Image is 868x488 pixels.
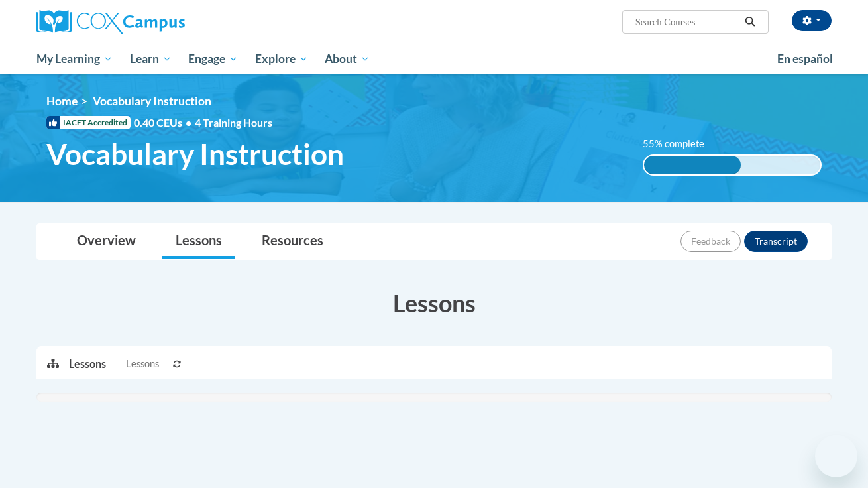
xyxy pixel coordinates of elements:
[255,51,308,67] span: Explore
[188,51,238,67] span: Engage
[36,10,185,34] img: Cox Campus
[36,10,288,34] a: Cox Campus
[777,52,833,66] span: En español
[248,224,337,259] a: Resources
[815,435,857,477] iframe: Button to launch messaging window
[162,224,235,259] a: Lessons
[46,116,131,129] span: IACET Accredited
[130,51,172,67] span: Learn
[126,357,159,371] span: Lessons
[246,44,317,74] a: Explore
[28,44,121,74] a: My Learning
[186,116,191,129] span: •
[325,51,370,67] span: About
[680,231,741,252] button: Feedback
[36,51,113,67] span: My Learning
[769,45,841,73] a: En español
[17,44,851,74] div: Main menu
[180,44,246,74] a: Engage
[744,231,808,252] button: Transcript
[36,286,832,320] h3: Lessons
[634,14,740,30] input: Search Courses
[93,94,211,108] span: Vocabulary Instruction
[644,156,741,174] div: 55% complete
[195,116,272,129] span: 4 Training Hours
[121,44,180,74] a: Learn
[317,44,379,74] a: About
[740,14,760,30] button: Search
[643,137,719,151] label: 55% complete
[134,115,195,130] span: 0.40 CEUs
[46,137,344,172] span: Vocabulary Instruction
[69,357,106,371] p: Lessons
[46,94,78,108] a: Home
[792,10,832,31] button: Account Settings
[64,224,149,259] a: Overview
